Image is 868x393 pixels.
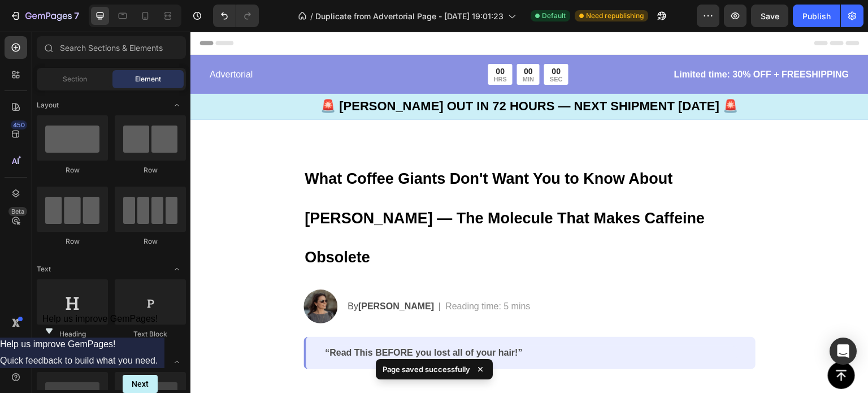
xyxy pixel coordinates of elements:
span: Save [761,11,779,21]
div: Open Intercom Messenger [830,338,857,365]
span: Default [542,11,566,21]
div: Publish [802,10,831,22]
span: Element [135,74,161,84]
strong: What Coffee Giants Don't Want You to Know About [PERSON_NAME] — The Molecule That Makes Caffeine ... [114,139,514,234]
div: Row [37,236,108,247]
span: / [310,10,313,22]
span: Help us improve GemPages! [42,314,158,323]
span: Toggle open [168,260,186,278]
span: Toggle open [168,353,186,371]
input: Search Sections & Elements [37,36,186,59]
span: Layout [37,100,59,110]
p: Reading time: 5 mins [255,268,340,282]
span: Toggle open [168,96,186,114]
button: Show survey - Help us improve GemPages! [42,314,158,338]
div: 450 [11,120,27,129]
div: 00 [303,34,316,45]
p: Limited time: 30% OFF + FREESHIPPING [449,36,659,50]
div: Row [37,165,108,175]
span: Text [37,264,51,274]
span: Need republishing [586,11,644,21]
p: “Read This BEFORE you lost all of your hair!” [134,316,546,327]
p: Page saved successfully [383,364,470,375]
button: Publish [793,5,840,27]
span: Duplicate from Advertorial Page - [DATE] 19:01:23 [315,10,504,22]
div: 00 [359,34,372,45]
p: MIN [332,45,344,51]
span: Section [63,74,87,84]
strong: [PERSON_NAME] [168,270,244,279]
button: 7 [5,5,84,27]
img: gempages_582062294284895064-2d3b22cc-e0d5-48c8-aaca-f47c947fcb44.png [113,258,147,292]
div: Row [115,236,186,247]
div: 00 [332,34,344,45]
strong: 🚨 [PERSON_NAME] OUT IN 72 HOURS — NEXT SHIPMENT [DATE] 🚨 [130,67,548,81]
p: By [157,268,244,282]
p: HRS [303,45,316,51]
p: 7 [74,9,79,23]
div: Row [115,165,186,175]
div: Undo/Redo [213,5,259,27]
p: SEC [359,45,372,51]
iframe: Design area [190,32,868,393]
button: Save [751,5,788,27]
div: Beta [8,207,27,216]
p: | [248,268,250,282]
